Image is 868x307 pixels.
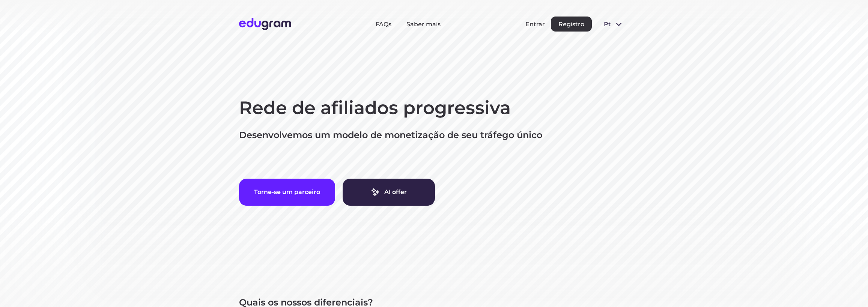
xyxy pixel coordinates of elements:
[551,17,592,32] button: Registro
[239,129,629,141] p: Desenvolvemos um modelo de monetização de seu tráfego único
[239,18,291,30] img: Edugram Logo
[239,179,335,206] button: Torne-se um parceiro
[343,179,435,206] a: AI offer
[525,21,545,28] button: Entrar
[406,21,441,28] a: Saber mais
[239,96,629,120] h1: Rede de afiliados progressiva
[604,21,611,28] span: pt
[376,21,391,28] a: FAQs
[598,17,629,32] button: pt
